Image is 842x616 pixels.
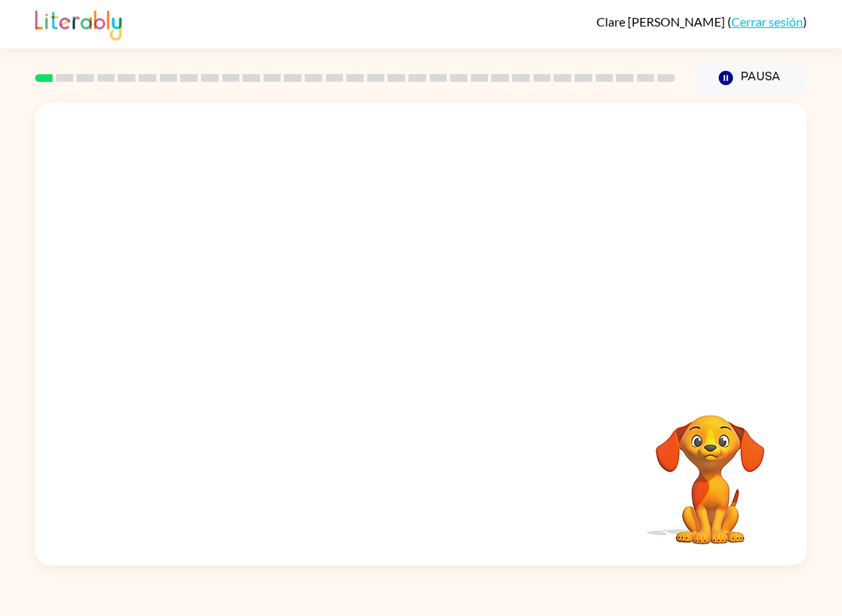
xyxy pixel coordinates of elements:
[596,14,727,29] span: Clare [PERSON_NAME]
[694,60,807,96] button: Pausa
[632,391,788,547] video: Tu navegador debe admitir la reproducción de archivos .mp4 para usar Literably. Intenta usar otro...
[596,14,807,29] div: ( )
[731,14,803,29] a: Cerrar sesión
[35,6,122,41] img: Literably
